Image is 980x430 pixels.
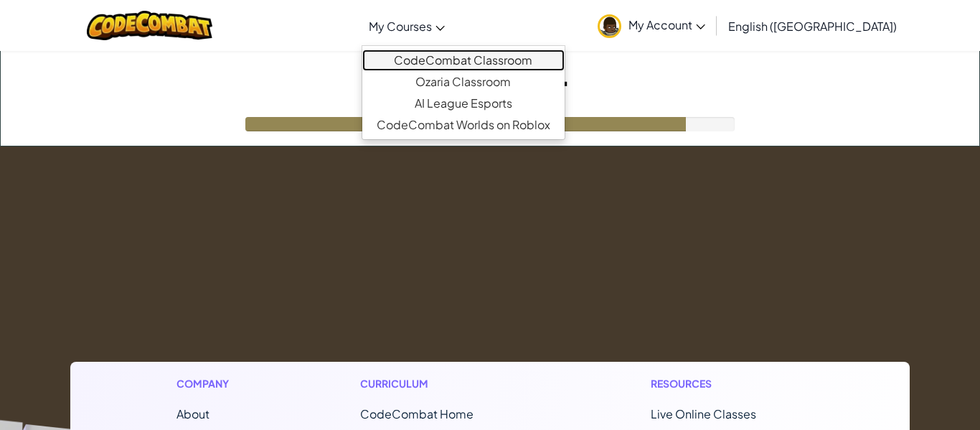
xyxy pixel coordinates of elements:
a: CodeCombat Worlds on Roblox [362,114,565,136]
span: My Account [628,17,705,32]
span: CodeCombat Home [360,406,473,421]
a: My Account [590,3,712,48]
h1: Resources [651,376,804,391]
h1: Curriculum [360,376,534,391]
span: English ([GEOGRAPHIC_DATA]) [728,19,897,34]
img: CodeCombat logo [87,11,212,40]
a: English ([GEOGRAPHIC_DATA]) [721,6,904,45]
a: AI League Esports [362,93,565,114]
a: CodeCombat Classroom [362,50,565,71]
a: About [176,406,209,421]
img: avatar [598,14,621,38]
h1: Loading... [1,51,979,95]
h1: Company [176,376,243,391]
a: Live Online Classes [651,406,756,421]
span: My Courses [369,19,432,34]
a: My Courses [362,6,452,45]
a: Ozaria Classroom [362,71,565,93]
